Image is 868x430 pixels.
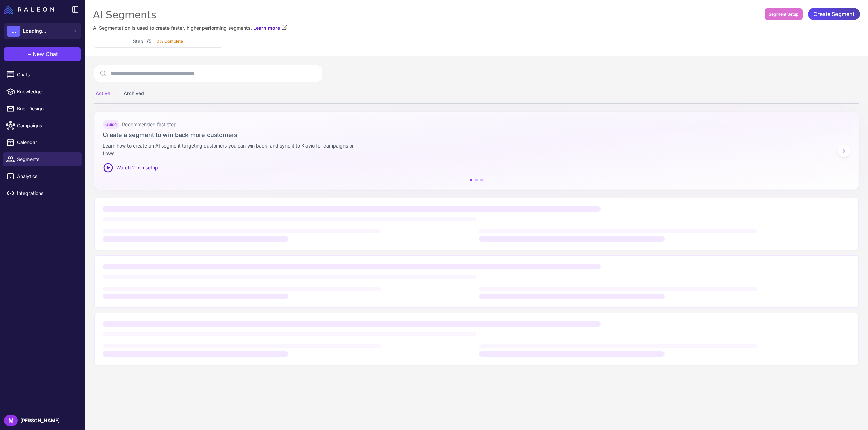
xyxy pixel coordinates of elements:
[17,88,77,95] span: Knowledge
[17,189,77,197] span: Integrations
[769,11,798,17] span: Segment Setup
[103,120,119,129] div: Guide
[93,8,860,22] div: AI Segments
[765,8,803,20] button: Segment Setup
[813,8,854,20] span: Create Segment
[3,135,82,150] a: Calendar
[93,24,252,32] span: AI Segmentation is used to create faster, higher performing segments.
[20,417,60,424] span: [PERSON_NAME]
[3,68,82,82] a: Chats
[3,186,82,200] a: Integrations
[23,27,46,35] span: Loading...
[4,5,54,14] img: Raleon Logo
[27,50,31,58] span: +
[122,84,145,103] div: Archived
[103,142,363,157] p: Learn how to create an AI segment targeting customers you can win back, and sync it to Klavio for...
[3,101,82,116] a: Brief Design
[17,173,77,180] span: Analytics
[122,121,177,128] span: Recommended first step
[94,84,112,103] div: Active
[33,50,58,58] span: New Chat
[17,156,77,163] span: Segments
[3,152,82,166] a: Segments
[133,38,151,45] h3: Step 1/5
[7,26,20,37] div: ...
[4,415,18,426] div: M
[157,38,183,44] p: 0% Complete
[17,105,77,112] span: Brief Design
[3,169,82,183] a: Analytics
[4,47,81,61] button: +New Chat
[103,130,850,139] h3: Create a segment to win back more customers
[253,24,288,32] a: Learn more
[17,139,77,146] span: Calendar
[116,164,158,172] span: Watch 2 min setup
[3,118,82,133] a: Campaigns
[17,122,77,129] span: Campaigns
[4,5,57,14] a: Raleon Logo
[17,71,77,78] span: Chats
[3,85,82,99] a: Knowledge
[4,23,81,39] button: ...Loading...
